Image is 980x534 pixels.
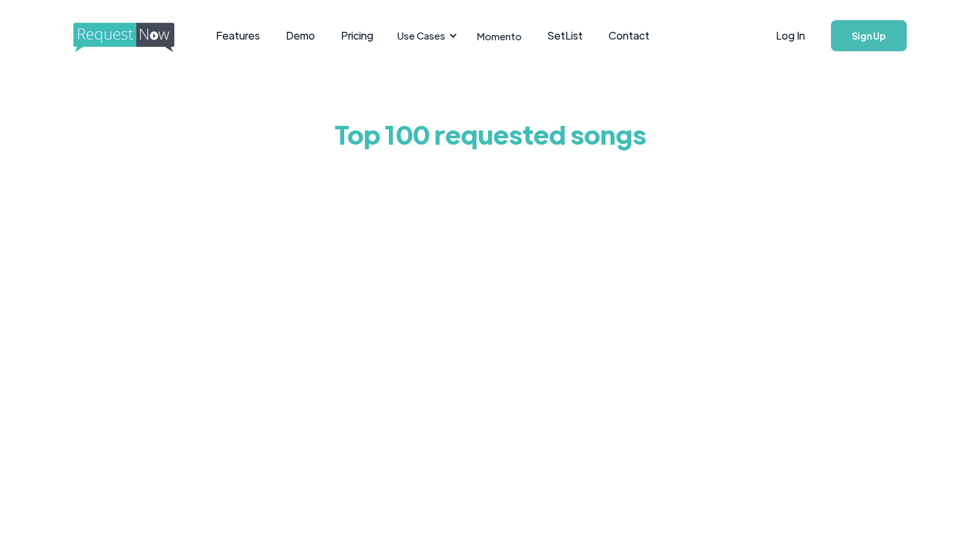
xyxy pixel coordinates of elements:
a: Contact [596,16,662,56]
a: Demo [273,16,328,56]
a: Log In [763,13,818,58]
a: Features [203,16,273,56]
a: Sign Up [831,20,907,51]
div: Use Cases [397,29,445,43]
a: Momento [464,17,535,55]
div: Use Cases [390,16,461,56]
a: home [73,23,170,49]
img: requestnow logo [73,23,198,53]
h1: Top 100 requested songs [185,108,795,160]
a: SetList [535,16,596,56]
a: Pricing [328,16,386,56]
